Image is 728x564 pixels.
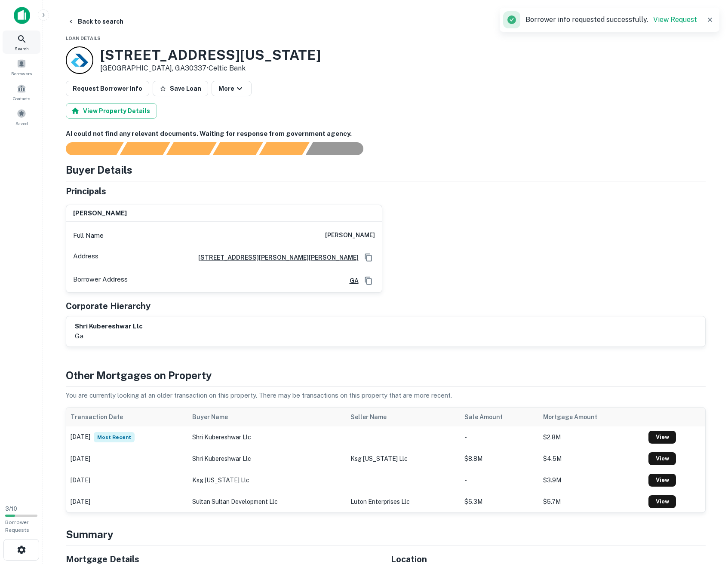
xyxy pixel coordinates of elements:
[3,55,40,79] a: Borrowers
[73,208,127,218] h6: [PERSON_NAME]
[306,142,374,155] div: AI fulfillment process complete.
[73,251,98,264] p: Address
[460,491,539,512] td: $5.3M
[66,185,106,198] h5: Principals
[66,162,132,178] h4: Buyer Details
[73,230,104,241] p: Full Name
[191,253,359,262] a: [STREET_ADDRESS][PERSON_NAME][PERSON_NAME]
[362,251,375,264] button: Copy Address
[100,47,321,63] h3: [STREET_ADDRESS][US_STATE]
[55,142,120,155] div: Sending borrower request to AI...
[460,408,539,426] th: Sale Amount
[66,300,151,313] h5: Corporate Hierarchy
[648,474,676,487] a: View
[15,45,29,52] span: Search
[66,390,706,401] p: You are currently looking at an older transaction on this property. There may be transactions on ...
[166,142,216,155] div: Documents found, AI parsing details...
[685,495,728,536] iframe: Chat Widget
[460,448,539,469] td: $8.8M
[14,7,30,24] img: capitalize-icon.png
[648,495,676,508] a: View
[66,426,188,448] td: [DATE]
[5,519,29,533] span: Borrower Requests
[3,105,40,129] a: Saved
[188,491,346,512] td: sultan sultan development llc
[11,70,32,77] span: Borrowers
[325,230,375,241] h6: [PERSON_NAME]
[539,408,644,426] th: Mortgage Amount
[66,81,149,96] button: Request Borrower Info
[539,426,644,448] td: $2.8M
[343,276,359,285] a: GA
[648,431,676,444] a: View
[100,63,321,74] p: [GEOGRAPHIC_DATA], GA30337 •
[212,142,263,155] div: Principals found, AI now looking for contact information...
[188,448,346,469] td: shri kubereshwar llc
[66,368,706,383] h4: Other Mortgages on Property
[75,322,143,331] h6: shri kubereshwar llc
[188,469,346,491] td: ksg [US_STATE] llc
[212,81,252,96] button: More
[66,448,188,469] td: [DATE]
[75,331,143,341] p: ga
[460,469,539,491] td: -
[66,527,706,542] h4: Summary
[539,448,644,469] td: $4.5M
[346,491,460,512] td: luton enterprises llc
[15,120,28,127] span: Saved
[188,408,346,426] th: Buyer Name
[259,142,309,155] div: Principals found, still searching for contact information. This may take time...
[66,408,188,426] th: Transaction Date
[539,491,644,512] td: $5.7M
[73,274,128,287] p: Borrower Address
[66,469,188,491] td: [DATE]
[3,31,40,54] a: Search
[66,36,101,41] span: Loan Details
[209,64,246,72] a: Celtic Bank
[460,426,539,448] td: -
[66,491,188,512] td: [DATE]
[648,452,676,465] a: View
[120,142,170,155] div: Your request is received and processing...
[346,448,460,469] td: ksg [US_STATE] llc
[66,103,157,119] button: View Property Details
[653,15,697,24] a: View Request
[66,129,706,139] h6: AI could not find any relevant documents. Waiting for response from government agency.
[153,81,208,96] button: Save Loan
[94,432,135,442] span: Most Recent
[525,15,697,25] p: Borrower info requested successfully.
[64,14,127,29] button: Back to search
[3,80,40,104] a: Contacts
[539,469,644,491] td: $3.9M
[13,95,30,102] span: Contacts
[362,274,375,287] button: Copy Address
[188,426,346,448] td: shri kubereshwar llc
[346,408,460,426] th: Seller Name
[5,506,17,512] span: 3 / 10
